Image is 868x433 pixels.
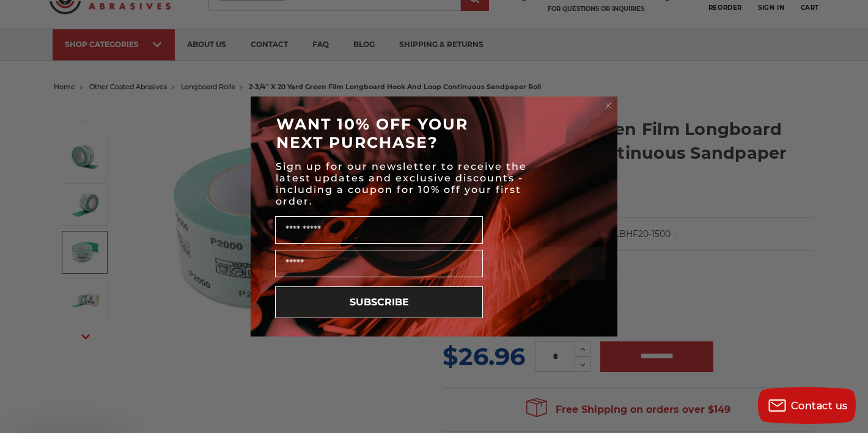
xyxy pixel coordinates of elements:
[275,250,483,277] input: Email
[276,115,468,151] span: WANT 10% OFF YOUR NEXT PURCHASE?
[275,286,483,318] button: SUBSCRIBE
[602,100,614,112] button: Close dialog
[276,161,527,207] span: Sign up for our newsletter to receive the latest updates and exclusive discounts - including a co...
[791,400,848,412] span: Contact us
[758,387,856,424] button: Contact us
